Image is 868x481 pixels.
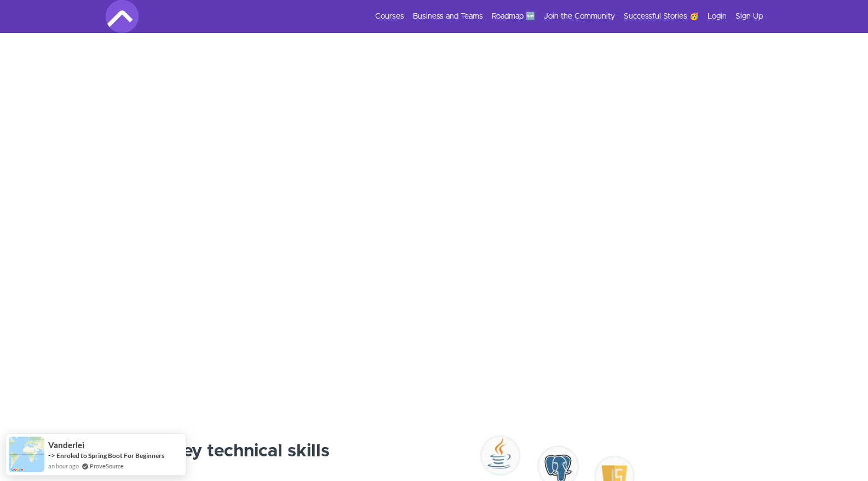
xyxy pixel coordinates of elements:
[171,443,330,460] strong: Key technical skills
[48,440,84,450] span: Vanderlei
[624,11,699,22] a: Successful Stories 🥳
[375,11,404,22] a: Courses
[48,451,55,460] span: ->
[735,11,763,22] a: Sign Up
[708,11,727,22] a: Login
[544,11,615,22] a: Join the Community
[413,11,483,22] a: Business and Teams
[90,461,124,471] a: ProveSource
[56,451,164,460] a: Enroled to Spring Boot For Beginners
[48,461,79,471] span: an hour ago
[492,11,535,22] a: Roadmap 🆕
[9,437,44,472] img: provesource social proof notification image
